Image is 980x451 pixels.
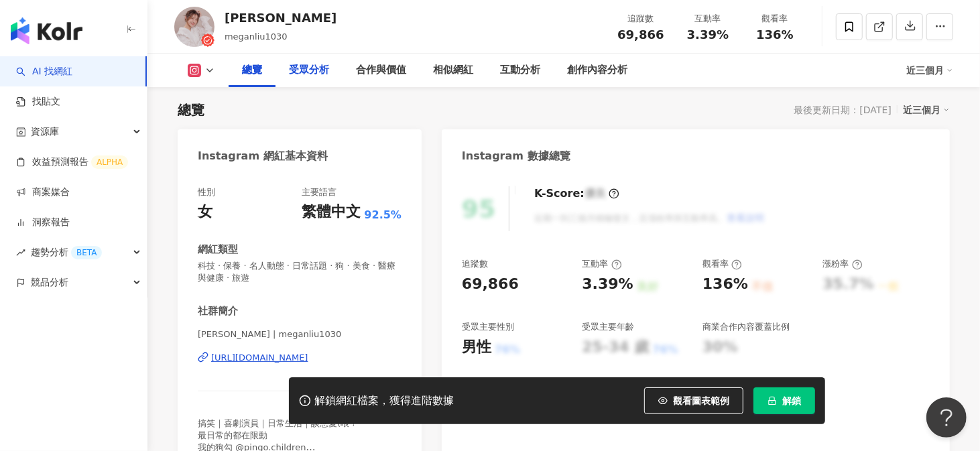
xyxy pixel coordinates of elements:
div: 近三個月 [906,60,953,81]
div: 網紅類型 [198,243,238,257]
div: K-Score : [534,186,619,201]
div: 互動率 [583,258,622,270]
div: 總覽 [242,62,262,78]
span: 92.5% [364,208,402,222]
div: 漲粉率 [823,258,863,270]
div: 性別 [198,186,215,198]
span: 69,866 [617,27,664,42]
div: 受眾分析 [289,62,329,78]
span: 科技 · 保養 · 名人動態 · 日常話題 · 狗 · 美食 · 醫療與健康 · 旅遊 [198,260,402,284]
a: 洞察報告 [16,216,70,229]
button: 觀看圖表範例 [644,387,743,414]
div: 創作內容分析 [567,62,627,78]
span: 競品分析 [31,267,68,298]
div: 繁體中文 [302,202,361,222]
div: 受眾主要性別 [462,321,514,333]
div: [PERSON_NAME] [225,9,336,26]
div: 合作與價值 [356,62,406,78]
div: 互動分析 [500,62,540,78]
div: 相似網紅 [433,62,473,78]
a: [URL][DOMAIN_NAME] [198,352,402,364]
a: 效益預測報告ALPHA [16,155,128,169]
div: 社群簡介 [198,304,238,318]
span: 解鎖 [782,395,801,406]
div: 解鎖網紅檔案，獲得進階數據 [314,394,454,408]
div: 女 [198,202,212,222]
div: 136% [702,274,748,295]
div: 互動率 [682,12,733,25]
div: 3.39% [583,274,633,295]
span: meganliu1030 [225,31,288,42]
span: 資源庫 [31,117,59,147]
div: 總覽 [178,101,204,119]
div: 主要語言 [302,186,336,198]
a: 找貼文 [16,95,60,109]
span: 觀看圖表範例 [673,395,729,406]
div: 商業合作內容覆蓋比例 [702,321,790,333]
div: Instagram 網紅基本資料 [198,149,328,164]
span: lock [768,396,777,405]
div: 近三個月 [903,101,950,119]
div: BETA [71,246,102,259]
a: 商案媒合 [16,186,70,199]
img: logo [11,17,82,44]
div: 追蹤數 [462,258,488,270]
span: rise [16,248,25,257]
div: 69,866 [462,274,519,295]
span: [PERSON_NAME] | meganliu1030 [198,328,402,340]
button: 解鎖 [753,387,815,414]
div: 男性 [462,337,491,358]
div: Instagram 數據總覽 [462,149,570,164]
span: 趨勢分析 [31,237,102,267]
span: 136% [756,28,794,42]
div: 受眾主要年齡 [583,321,635,333]
div: [URL][DOMAIN_NAME] [211,352,308,364]
div: 觀看率 [749,12,800,25]
div: 最後更新日期：[DATE] [794,105,892,115]
img: KOL Avatar [174,7,215,47]
a: searchAI 找網紅 [16,65,72,78]
div: 追蹤數 [615,12,666,25]
div: 觀看率 [702,258,742,270]
span: 3.39% [687,28,729,42]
